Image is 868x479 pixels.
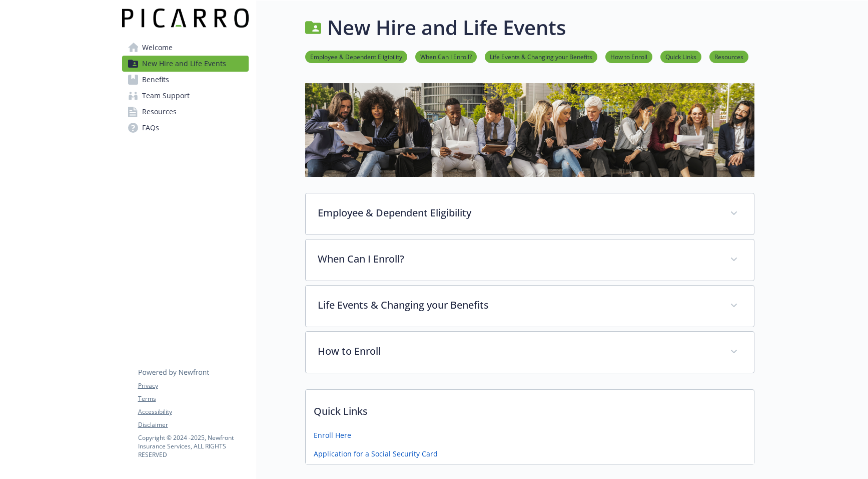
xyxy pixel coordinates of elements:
a: Resources [122,104,249,120]
img: new hire page banner [305,83,754,177]
p: Life Events & Changing your Benefits [318,298,718,313]
div: Life Events & Changing your Benefits [306,286,754,327]
a: Application for a Social Security Card [314,448,438,459]
p: Quick Links [306,390,754,427]
a: Privacy [138,381,248,390]
div: How to Enroll [306,332,754,373]
h1: New Hire and Life Events [327,13,566,43]
a: Accessibility [138,407,248,416]
a: Benefits [122,72,249,88]
a: Team Support [122,88,249,104]
p: When Can I Enroll? [318,252,718,267]
a: How to Enroll [605,52,652,61]
a: When Can I Enroll? [415,52,477,61]
span: FAQs [142,120,159,136]
a: Disclaimer [138,420,248,429]
span: Welcome [142,40,173,56]
a: Resources [709,52,748,61]
a: Welcome [122,40,249,56]
p: Employee & Dependent Eligibility [318,205,718,220]
p: How to Enroll [318,344,718,359]
a: Life Events & Changing your Benefits [485,52,597,61]
a: Terms [138,394,248,403]
div: Employee & Dependent Eligibility [306,193,754,234]
p: Copyright © 2024 - 2025 , Newfront Insurance Services, ALL RIGHTS RESERVED [138,433,248,459]
a: New Hire and Life Events [122,56,249,72]
span: New Hire and Life Events [142,56,226,72]
a: Enroll Here [314,430,351,440]
a: Quick Links [660,52,701,61]
span: Resources [142,104,177,120]
a: Employee & Dependent Eligibility [305,52,407,61]
span: Team Support [142,88,190,104]
a: FAQs [122,120,249,136]
span: Benefits [142,72,169,88]
div: When Can I Enroll? [306,239,754,281]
